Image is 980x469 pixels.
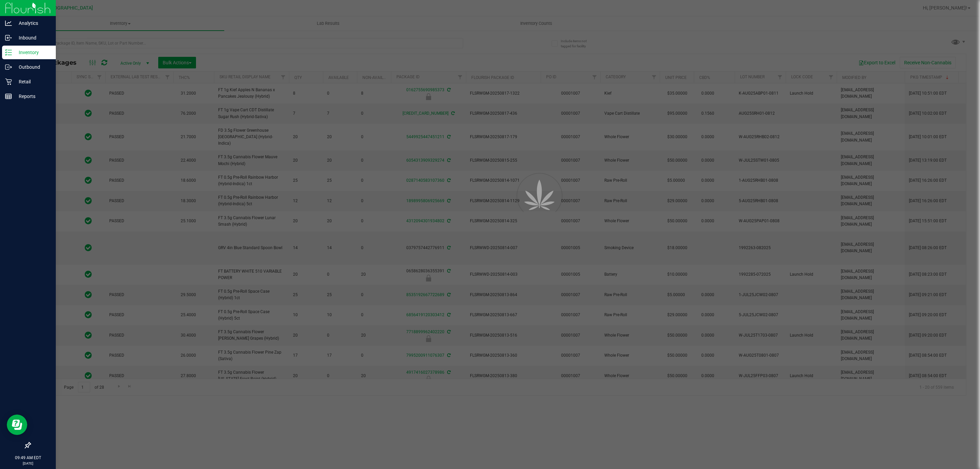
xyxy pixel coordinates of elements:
[12,19,53,27] p: Analytics
[12,92,53,100] p: Reports
[12,48,53,56] p: Inventory
[3,455,53,461] p: 09:49 AM EDT
[5,78,12,85] inline-svg: Retail
[12,78,53,86] p: Retail
[7,415,27,435] iframe: Resource center
[5,49,12,56] inline-svg: Inventory
[3,461,53,466] p: [DATE]
[5,93,12,100] inline-svg: Reports
[5,20,12,27] inline-svg: Analytics
[12,34,53,42] p: Inbound
[5,34,12,41] inline-svg: Inbound
[5,64,12,70] inline-svg: Outbound
[12,63,53,71] p: Outbound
